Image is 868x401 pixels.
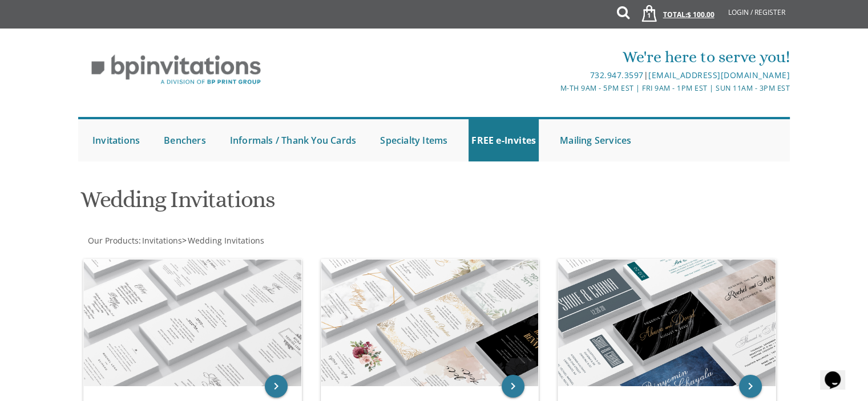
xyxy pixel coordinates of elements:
iframe: chat widget [820,355,857,390]
a: Mailing Services [557,119,634,161]
span: 1 [643,11,655,20]
a: 732.947.3597 [590,70,643,80]
a: [EMAIL_ADDRESS][DOMAIN_NAME] [648,70,790,80]
a: FREE e-Invites [469,119,539,161]
a: Wedding Invitations [187,235,264,246]
div: M-Th 9am - 5pm EST | Fri 9am - 1pm EST | Sun 11am - 3pm EST [316,82,790,94]
a: Informals / Thank You Cards [227,119,359,161]
img: Classic Wedding Invitations [84,260,301,386]
span: > [182,235,264,246]
a: keyboard_arrow_right [502,375,524,398]
a: Our Products [87,235,139,246]
a: Invitations [141,235,182,246]
span: Wedding Invitations [188,235,264,246]
span: Invitations [142,235,182,246]
img: BP Invitation Loft [78,46,274,94]
a: Benchers [161,119,209,161]
h1: Wedding Invitations [80,187,546,221]
img: Design Wedding Invitations [321,260,539,386]
a: Specialty Items [377,119,450,161]
a: keyboard_arrow_right [739,375,762,398]
div: : [78,235,434,246]
span: $ 100.00 [687,10,714,19]
a: keyboard_arrow_right [265,375,288,398]
div: We're here to serve you! [316,46,790,68]
a: Invitations [90,119,143,161]
img: Wedding Minis [558,260,776,386]
div: | [316,68,790,82]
